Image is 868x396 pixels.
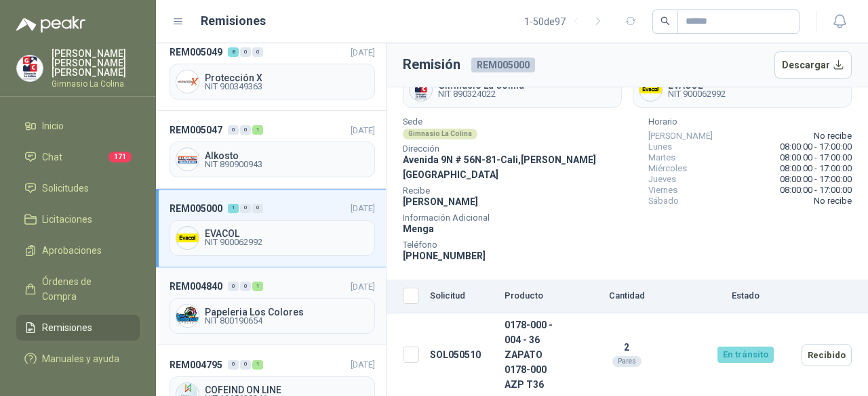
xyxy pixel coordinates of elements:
[156,267,386,345] a: REM004840001[DATE] Company LogoPapeleria Los ColoresNIT 800190654
[351,203,375,213] span: [DATE]
[471,58,535,72] span: REM005000
[42,181,89,196] span: Solicitudes
[52,80,140,88] p: Gimnasio La Colina
[170,123,222,137] span: REM005047
[252,125,263,135] div: 1
[228,125,239,135] div: 0
[780,152,852,163] span: 08:00:00 - 17:00:00
[403,250,486,261] span: [PHONE_NUMBER]
[438,90,524,98] span: NIT 890324022
[240,204,251,213] div: 0
[176,70,199,93] img: Company Logo
[205,307,369,317] span: Papeleria Los Colores
[410,79,432,101] img: Company Logo
[814,131,852,141] span: No recibe
[780,185,852,196] span: 08:00:00 - 17:00:00
[42,274,127,304] span: Órdenes de Compra
[639,79,662,101] img: Company Logo
[42,351,119,366] span: Manuales y ayuda
[201,12,266,30] h1: Remisiones
[205,83,369,91] span: NIT 900349363
[780,174,852,185] span: 08:00:00 - 17:00:00
[387,280,425,313] th: Seleccionar/deseleccionar
[648,152,675,163] span: Martes
[52,49,140,77] p: [PERSON_NAME] [PERSON_NAME] [PERSON_NAME]
[228,47,239,57] div: 8
[814,196,852,206] span: No recibe
[205,73,369,83] span: Protección X
[403,154,596,180] span: Avenida 9N # 56N-81 - Cali , [PERSON_NAME][GEOGRAPHIC_DATA]
[660,16,670,26] span: search
[774,51,852,79] button: Descargar
[240,47,251,57] div: 0
[205,229,369,238] span: EVACOL
[205,385,369,395] span: COFEIND ON LINE
[648,174,676,185] span: Jueves
[668,90,726,98] span: NIT 900062992
[252,47,263,57] div: 0
[16,269,140,309] a: Órdenes de Compra
[403,54,460,75] h3: Remisión
[108,152,132,162] span: 171
[170,201,222,216] span: REM005000
[802,344,852,366] button: Recibido
[351,359,375,370] span: [DATE]
[524,11,609,32] div: 1 - 50 de 97
[176,227,199,249] img: Company Logo
[16,238,140,263] a: Aprobaciones
[170,279,222,294] span: REM004840
[42,320,92,335] span: Remisiones
[648,196,679,206] span: Sábado
[16,315,140,340] a: Remisiones
[780,141,852,152] span: 08:00:00 - 17:00:00
[205,317,369,325] span: NIT 800190654
[612,356,642,367] div: Pares
[648,118,852,125] span: Horario
[16,16,85,32] img: Logo peakr
[351,282,375,292] span: [DATE]
[176,148,199,171] img: Company Logo
[351,125,375,135] span: [DATE]
[648,131,713,141] span: [PERSON_NAME]
[403,129,477,139] div: Gimnasio La Colina
[403,196,478,207] span: [PERSON_NAME]
[42,212,92,227] span: Licitaciones
[499,280,559,313] th: Producto
[252,360,263,370] div: 1
[717,347,774,363] div: En tránsito
[648,185,677,196] span: Viernes
[403,146,637,152] span: Dirección
[228,360,239,370] div: 0
[42,118,64,133] span: Inicio
[648,141,672,152] span: Lunes
[156,111,386,189] a: REM005047001[DATE] Company LogoAlkostoNIT 890900943
[240,125,251,135] div: 0
[403,215,637,221] span: Información Adicional
[228,204,239,213] div: 1
[240,282,251,291] div: 0
[425,280,499,313] th: Solicitud
[17,56,43,81] img: Company Logo
[205,160,369,169] span: NIT 890900943
[403,188,637,194] span: Recibe
[252,204,263,213] div: 0
[16,144,140,170] a: Chat171
[16,206,140,232] a: Licitaciones
[156,33,386,111] a: REM005049800[DATE] Company LogoProtección XNIT 900349363
[694,280,796,313] th: Estado
[205,151,369,160] span: Alkosto
[228,282,239,291] div: 0
[170,45,222,60] span: REM005049
[403,118,637,125] span: Sede
[16,113,140,139] a: Inicio
[16,175,140,201] a: Solicitudes
[42,243,102,258] span: Aprobaciones
[403,223,434,234] span: Menga
[648,163,687,174] span: Miércoles
[170,357,222,372] span: REM004795
[16,346,140,372] a: Manuales y ayuda
[780,163,852,174] span: 08:00:00 - 17:00:00
[564,342,689,353] p: 2
[176,305,199,327] img: Company Logo
[351,47,375,58] span: [DATE]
